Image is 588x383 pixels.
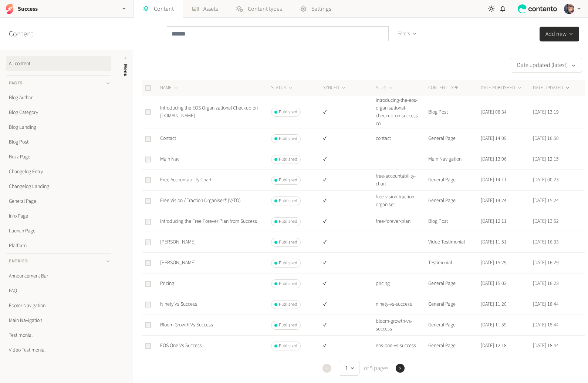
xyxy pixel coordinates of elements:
td: ✔ [323,294,375,315]
td: ✔ [323,96,375,128]
td: pricing [375,273,428,294]
td: Video Testimonial [428,232,480,253]
td: General Page [428,273,480,294]
time: [DATE] 14:09 [481,135,507,142]
a: Introducing the Free Forever Plan from Success [160,218,257,225]
span: Published [279,109,297,115]
time: [DATE] 15:29 [481,259,507,266]
span: Settings [311,4,331,13]
time: [DATE] 18:44 [533,342,559,349]
td: free-forever-plan [375,211,428,232]
a: Ninety Vs Success [160,300,197,308]
a: FAQ [6,283,111,298]
td: General Page [428,315,480,336]
a: Announcement Bar [6,269,111,283]
time: [DATE] 14:11 [481,176,507,184]
button: NAME [160,84,179,92]
a: Blog Landing [6,120,111,135]
span: Pages [9,80,23,87]
td: contact [375,128,428,149]
a: Launch Page [6,224,111,238]
button: DATE PUBLISHED [481,84,523,92]
button: Date updated (latest) [511,58,582,73]
time: [DATE] 11:51 [481,238,507,246]
time: [DATE] 08:34 [481,108,507,116]
span: Published [279,156,297,163]
td: bloom-growth-vs-success [375,315,428,336]
time: [DATE] 18:44 [533,300,559,308]
a: Main Nav [160,155,179,163]
time: [DATE] 12:15 [533,155,559,163]
h2: Success [18,4,38,13]
td: ✔ [323,211,375,232]
time: [DATE] 18:44 [533,321,559,329]
span: Published [279,198,297,204]
span: Published [279,177,297,184]
a: Platform [6,238,111,253]
a: Bloom Growth Vs Success [160,321,213,329]
time: [DATE] 15:02 [481,280,507,287]
span: Content types [248,4,282,13]
button: Filters [392,26,423,41]
td: Blog Post [428,211,480,232]
td: General Page [428,294,480,315]
td: General Page [428,191,480,211]
a: [PERSON_NAME] [160,238,196,246]
time: [DATE] 00:23 [533,176,559,184]
time: [DATE] 11:20 [481,300,507,308]
button: 1 [339,361,359,376]
td: General Page [428,128,480,149]
td: introducing-the-eos-organisational-checkup-on-success-co [375,96,428,128]
td: General Page [428,336,480,356]
td: ✔ [323,128,375,149]
button: Add new [540,27,579,41]
a: Blog Author [6,90,111,105]
a: Blog Post [6,135,111,149]
th: CONTENT TYPE [428,80,480,96]
a: Free Vision / Traction Organiser® (V/TO) [160,197,241,204]
time: [DATE] 16:33 [533,238,559,246]
time: [DATE] 13:19 [533,108,559,116]
a: Buzz Page [6,149,111,164]
time: [DATE] 12:11 [481,218,507,225]
time: [DATE] 16:23 [533,280,559,287]
time: [DATE] 16:50 [533,135,559,142]
time: [DATE] 15:24 [533,197,559,204]
a: Testimonial [6,328,111,343]
a: Main Navigation [6,313,111,328]
td: free-vision-traction-organiser [375,191,428,211]
time: [DATE] 11:59 [481,321,507,329]
td: ✔ [323,191,375,211]
span: Published [279,239,297,246]
td: Main Navigation [428,149,480,170]
h2: Content [9,28,50,40]
a: Footer Navigation [6,298,111,313]
button: SYNCED [323,84,347,92]
span: Published [279,135,297,142]
td: ✔ [323,336,375,356]
a: Free Accountability Chart [160,176,212,184]
td: ✔ [323,273,375,294]
span: Published [279,260,297,266]
time: [DATE] 13:06 [481,155,507,163]
a: All content [6,56,111,71]
td: ninety-vs-success [375,294,428,315]
a: Changelog Entry [6,164,111,179]
img: Josh Angell [564,4,574,14]
time: [DATE] 12:18 [481,342,507,349]
a: Pricing [160,280,174,287]
a: Changelog Landing [6,179,111,194]
a: EOS One Vs Success [160,342,202,349]
button: SLUG [376,84,394,92]
span: Published [279,218,297,225]
td: ✔ [323,315,375,336]
span: Filters [398,30,410,38]
span: of 5 pages [362,364,388,373]
button: STATUS [271,84,294,92]
time: [DATE] 16:29 [533,259,559,266]
a: General Page [6,194,111,209]
a: Introducing the EOS Organizational Checkup on [DOMAIN_NAME] [160,104,258,120]
a: Info Page [6,209,111,224]
td: ✔ [323,149,375,170]
td: General Page [428,170,480,191]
